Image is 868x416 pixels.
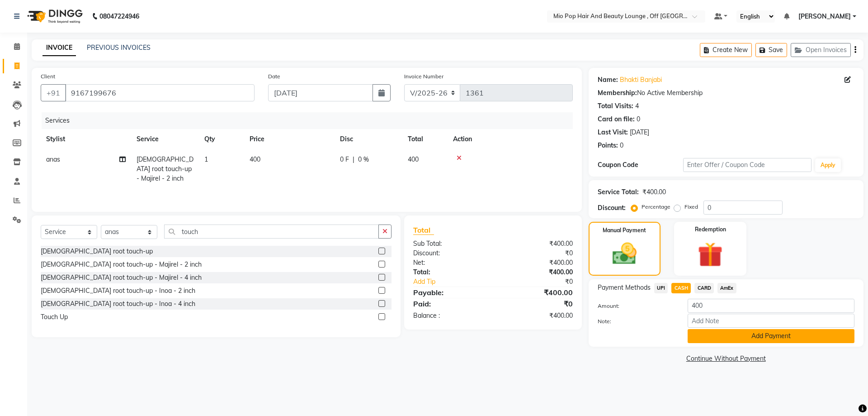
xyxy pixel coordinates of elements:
[402,129,448,149] th: Total
[598,88,637,98] div: Membership:
[635,101,639,111] div: 4
[41,260,202,269] div: [DEMOGRAPHIC_DATA] root touch-up - Majirel - 2 inch
[41,129,131,149] th: Stylist
[46,155,60,163] span: anas
[603,226,646,234] label: Manual Payment
[41,72,55,81] label: Client
[99,4,139,29] b: 08047224946
[688,314,854,328] input: Add Note
[353,155,354,164] span: |
[42,112,580,129] div: Services
[598,115,635,124] div: Card on file:
[65,84,255,101] input: Search by Name/Mobile/Email/Code
[413,225,434,235] span: Total
[406,298,493,309] div: Paid:
[41,312,68,322] div: Touch Up
[620,141,623,150] div: 0
[671,283,691,293] span: CASH
[598,88,854,98] div: No Active Membership
[406,239,493,249] div: Sub Total:
[605,240,644,268] img: _cash.svg
[406,277,507,287] a: Add Tip
[590,354,862,363] a: Continue Without Payment
[591,302,681,310] label: Amount:
[406,268,493,277] div: Total:
[406,249,493,258] div: Discount:
[41,299,195,309] div: [DEMOGRAPHIC_DATA] root touch-up - Inoa - 4 inch
[41,247,153,256] div: [DEMOGRAPHIC_DATA] root touch-up
[630,128,649,137] div: [DATE]
[250,155,260,163] span: 400
[493,239,579,249] div: ₹400.00
[448,129,573,149] th: Action
[268,72,280,81] label: Date
[408,155,419,163] span: 400
[688,329,854,343] button: Add Payment
[335,129,402,149] th: Disc
[41,286,195,296] div: [DEMOGRAPHIC_DATA] root touch-up - Inoa - 2 inch
[791,43,851,57] button: Open Invoices
[493,311,579,320] div: ₹400.00
[493,287,579,298] div: ₹400.00
[493,258,579,268] div: ₹400.00
[199,129,244,149] th: Qty
[815,158,841,172] button: Apply
[690,239,731,270] img: _gift.svg
[406,258,493,268] div: Net:
[131,129,199,149] th: Service
[42,40,76,56] a: INVOICE
[654,283,668,293] span: UPI
[41,84,66,101] button: +91
[493,268,579,277] div: ₹400.00
[493,249,579,258] div: ₹0
[695,225,726,234] label: Redemption
[406,311,493,320] div: Balance :
[642,203,670,211] label: Percentage
[406,287,493,298] div: Payable:
[700,43,752,57] button: Create New
[642,187,666,197] div: ₹400.00
[688,299,854,313] input: Amount
[87,43,151,52] a: PREVIOUS INVOICES
[598,101,633,111] div: Total Visits:
[620,75,662,85] a: Bhakti Banjabi
[358,155,369,164] span: 0 %
[694,283,714,293] span: CARD
[598,160,683,170] div: Coupon Code
[404,72,443,81] label: Invoice Number
[717,283,736,293] span: AmEx
[244,129,335,149] th: Price
[591,317,681,325] label: Note:
[598,128,628,137] div: Last Visit:
[493,298,579,309] div: ₹0
[683,158,811,172] input: Enter Offer / Coupon Code
[41,273,202,282] div: [DEMOGRAPHIC_DATA] root touch-up - Majirel - 4 inch
[598,283,651,292] span: Payment Methods
[684,203,698,211] label: Fixed
[137,155,193,182] span: [DEMOGRAPHIC_DATA] root touch-up - Majirel - 2 inch
[23,4,85,29] img: logo
[798,12,851,21] span: [PERSON_NAME]
[204,155,208,163] span: 1
[598,203,626,213] div: Discount:
[755,43,787,57] button: Save
[164,225,379,239] input: Search or Scan
[598,75,618,85] div: Name:
[598,187,639,197] div: Service Total:
[340,155,349,164] span: 0 F
[598,141,618,150] div: Points:
[637,115,640,124] div: 0
[507,277,579,287] div: ₹0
